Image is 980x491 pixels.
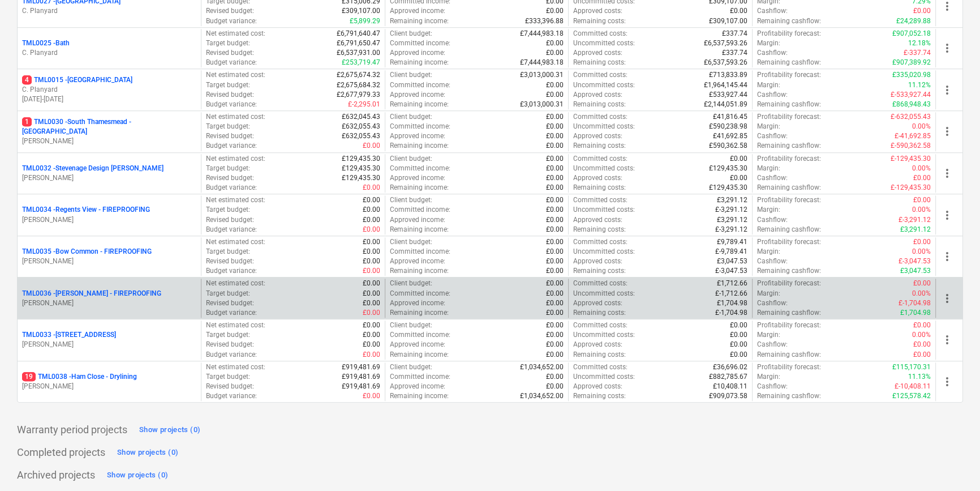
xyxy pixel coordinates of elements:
[390,39,450,48] p: Committed income :
[757,308,821,318] p: Remaining cashflow :
[891,154,931,164] p: £-129,435.30
[546,183,564,193] p: £0.00
[390,90,445,100] p: Approved income :
[573,16,626,26] p: Remaining costs :
[912,247,931,257] p: 0.00%
[22,298,196,308] p: [PERSON_NAME]
[757,131,788,141] p: Cashflow :
[757,164,780,173] p: Margin :
[546,154,564,164] p: £0.00
[342,164,380,173] p: £129,435.30
[757,289,780,298] p: Margin :
[899,298,931,308] p: £-1,704.98
[22,117,196,136] p: TML0030 - South Thamesmead - [GEOGRAPHIC_DATA]
[573,141,626,151] p: Remaining costs :
[573,48,622,58] p: Approved costs :
[206,80,250,90] p: Target budget :
[757,16,821,26] p: Remaining cashflow :
[363,266,380,276] p: £0.00
[891,141,931,151] p: £-590,362.58
[940,292,954,305] span: more_vert
[206,29,265,39] p: Net estimated cost :
[908,39,931,48] p: 12.18%
[363,298,380,308] p: £0.00
[704,39,747,48] p: £6,537,593.26
[757,58,821,67] p: Remaining cashflow :
[337,90,380,100] p: £2,677,979.33
[342,154,380,164] p: £129,435.30
[757,70,821,80] p: Profitability forecast :
[206,6,254,16] p: Revised budget :
[722,48,747,58] p: £337.74
[390,154,432,164] p: Client budget :
[912,289,931,298] p: 0.00%
[891,90,931,100] p: £-533,927.44
[206,308,257,318] p: Budget variance :
[390,195,432,205] p: Client budget :
[573,195,627,205] p: Committed costs :
[363,205,380,215] p: £0.00
[22,330,196,349] div: TML0033 -[STREET_ADDRESS][PERSON_NAME]
[546,225,564,234] p: £0.00
[206,48,254,58] p: Revised budget :
[114,443,181,462] button: Show projects (0)
[104,466,171,484] button: Show projects (0)
[573,247,635,257] p: Uncommitted costs :
[22,164,164,173] p: TML0032 - Stevenage Design [PERSON_NAME]
[337,29,380,39] p: £6,791,640.47
[206,321,265,330] p: Net estimated cost :
[206,279,265,288] p: Net estimated cost :
[546,122,564,131] p: £0.00
[757,183,821,193] p: Remaining cashflow :
[546,39,564,48] p: £0.00
[709,90,747,100] p: £533,927.44
[757,6,788,16] p: Cashflow :
[22,340,196,349] p: [PERSON_NAME]
[546,266,564,276] p: £0.00
[573,215,622,225] p: Approved costs :
[892,29,931,39] p: £907,052.18
[206,215,254,225] p: Revised budget :
[22,372,196,391] div: 19TML0038 -Ham Close - Drylining[PERSON_NAME]
[363,215,380,225] p: £0.00
[940,250,954,263] span: more_vert
[22,75,196,104] div: 4TML0015 -[GEOGRAPHIC_DATA]C. Planyard[DATE]-[DATE]
[22,6,196,16] p: C. Planyard
[730,173,747,183] p: £0.00
[940,41,954,55] span: more_vert
[546,257,564,266] p: £0.00
[546,141,564,151] p: £0.00
[206,173,254,183] p: Revised budget :
[525,16,564,26] p: £333,396.88
[22,372,36,381] span: 19
[573,39,635,48] p: Uncommitted costs :
[573,237,627,247] p: Committed costs :
[895,131,931,141] p: £-41,692.85
[22,117,32,126] span: 1
[757,195,821,205] p: Profitability forecast :
[546,6,564,16] p: £0.00
[22,330,116,340] p: TML0033 - [STREET_ADDRESS]
[709,164,747,173] p: £129,435.30
[363,141,380,151] p: £0.00
[390,225,449,234] p: Remaining income :
[390,48,445,58] p: Approved income :
[342,58,380,67] p: £253,719.47
[757,80,780,90] p: Margin :
[913,237,931,247] p: £0.00
[900,308,931,318] p: £1,704.98
[573,308,626,318] p: Remaining costs :
[22,117,196,146] div: 1TML0030 -South Thamesmead - [GEOGRAPHIC_DATA][PERSON_NAME]
[22,173,196,183] p: [PERSON_NAME]
[363,279,380,288] p: £0.00
[22,247,152,257] p: TML0035 - Bow Common - FIREPROOFING
[757,215,788,225] p: Cashflow :
[757,100,821,109] p: Remaining cashflow :
[390,173,445,183] p: Approved income :
[390,100,449,109] p: Remaining income :
[573,80,635,90] p: Uncommitted costs :
[390,29,432,39] p: Client budget :
[717,279,747,288] p: £1,712.66
[22,85,196,95] p: C. Planyard
[390,141,449,151] p: Remaining income :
